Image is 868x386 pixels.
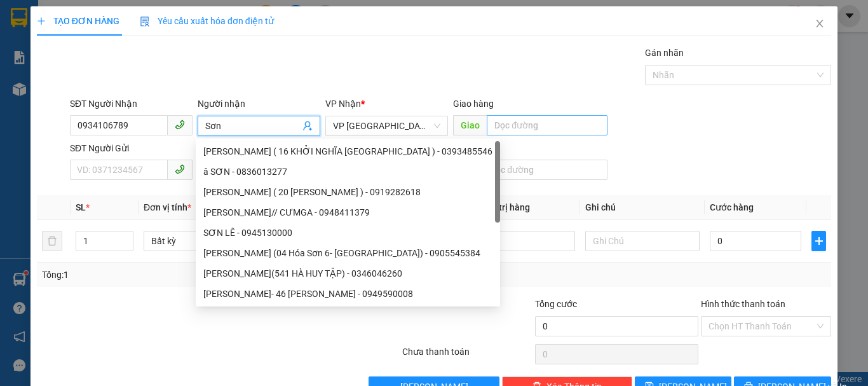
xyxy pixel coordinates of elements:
div: [PERSON_NAME] ( 20 [PERSON_NAME] ) - 0919282618 [203,185,492,199]
button: Close [802,6,837,42]
div: SƠN LÊ - 0945130000 [203,226,492,240]
span: Giao hàng [453,99,494,109]
div: [PERSON_NAME]// CƯMGA - 0948411379 [203,205,492,219]
div: [PERSON_NAME] ( 16 KHỞI NGHĨA [GEOGRAPHIC_DATA] ) - 0393485546 [203,144,492,158]
span: Đơn vị tính [144,202,191,212]
label: Gán nhãn [645,48,684,58]
div: [PERSON_NAME](541 HÀ HUY TẬP) - 0346046260 [203,266,492,280]
div: TRẦN MINH NHẬT- 46 TRỊNH CÔNG SƠN - 0949590008 [196,284,500,304]
button: delete [42,231,62,251]
span: SL [76,202,86,212]
div: QUANG SƠN(541 HÀ HUY TẬP) - 0346046260 [196,263,500,284]
img: icon [140,17,150,27]
div: â SƠN - 0836013277 [196,162,500,182]
div: SĐT Người Nhận [70,97,193,111]
div: â SƠN - 0836013277 [203,165,492,179]
div: Chưa thanh toán [401,345,534,367]
th: Ghi chú [580,195,705,220]
div: TRẦN QUANG HUY ( 16 KHỞI NGHĨA BẮC SƠN ) - 0393485546 [196,141,500,162]
input: Dọc đường [482,160,607,180]
div: Người nhận [198,97,320,111]
div: ĐÀO ANH SƠN ( 20 HÙNG VƯƠNG ) - 0919282618 [196,182,500,202]
span: Cước hàng [710,202,754,212]
span: Yêu cầu xuất hóa đơn điện tử [140,16,274,26]
span: user-add [302,121,313,131]
span: plus [37,17,46,25]
div: Nguyễn Hữu Công (04 Hóa Sơn 6- Đà Nẵng) - 0905545384 [196,243,500,263]
span: TẠO ĐƠN HÀNG [37,16,119,26]
button: plus [811,231,826,251]
span: phone [175,120,185,130]
span: Giao [453,115,487,135]
div: SƠN LÊ - 0945130000 [196,223,500,243]
div: Tổng: 1 [42,268,336,282]
input: Ghi Chú [585,231,700,251]
span: Tổng cước [535,299,577,309]
span: VP Đà Lạt [333,116,440,135]
span: VP Nhận [325,99,361,109]
span: plus [812,236,825,246]
span: close [815,18,825,29]
label: Hình thức thanh toán [701,299,785,309]
span: Giá trị hàng [483,202,530,212]
div: [PERSON_NAME]- 46 [PERSON_NAME] - 0949590008 [203,287,492,301]
span: Bất kỳ [151,231,250,251]
input: Dọc đường [487,115,607,135]
div: [PERSON_NAME] (04 Hóa Sơn 6- [GEOGRAPHIC_DATA]) - 0905545384 [203,246,492,260]
input: 0 [483,231,574,251]
div: NGUYỄN NGỌC SƠN// CƯMGA - 0948411379 [196,202,500,223]
div: SĐT Người Gửi [70,141,193,155]
span: phone [175,164,185,174]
